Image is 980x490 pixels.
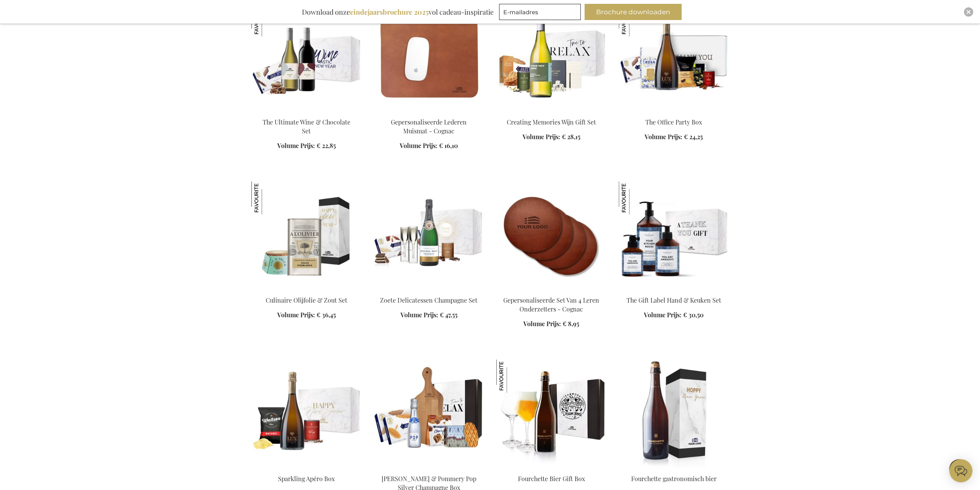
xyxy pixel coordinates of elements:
[619,181,652,214] img: The Gift Label Hand & Keuken Set
[496,286,606,293] a: Gepersonaliseerde Set Van 4 Leren Onderzetters - Cognac
[645,133,703,141] a: Volume Prijs: € 24,25
[645,118,702,126] a: The Office Party Box
[317,311,336,319] span: € 36,45
[374,359,484,467] img: Sweet Delights & Pommery Pop Silver Champagne Box
[251,464,362,471] a: Sparkling Apero Box
[627,296,721,304] a: The Gift Label Hand & Keuken Set
[374,181,484,289] img: Sweet Delights Champagne Set
[619,359,729,467] img: Fourchette beer 75 cl
[251,108,362,115] a: Beer Apéro Gift Box The Ultimate Wine & Chocolate Set
[278,474,335,482] a: Sparkling Apéro Box
[251,3,362,111] img: Beer Apéro Gift Box
[277,141,336,150] a: Volume Prijs: € 22,85
[374,464,484,471] a: Sweet Delights & Pommery Pop Silver Champagne Box
[266,296,347,304] a: Culinaire Olijfolie & Zout Set
[499,4,583,22] form: marketing offers and promotions
[562,133,580,141] span: € 28,15
[964,7,973,17] div: Close
[523,133,560,141] span: Volume Prijs:
[684,133,703,141] span: € 24,25
[298,4,497,20] div: Download onze vol cadeau-inspiratie
[507,118,596,126] a: Creating Memories Wijn Gift Set
[523,320,579,328] a: Volume Prijs: € 8,95
[683,311,704,319] span: € 30,50
[277,311,336,320] a: Volume Prijs: € 36,45
[400,141,437,150] span: Volume Prijs:
[499,4,581,20] input: E-mailadres
[440,311,457,319] span: € 47,55
[619,286,729,293] a: The Gift Label Hand & Kitchen Set The Gift Label Hand & Keuken Set
[496,181,606,289] img: Gepersonaliseerde Set Van 4 Leren Onderzetters - Cognac
[644,311,682,319] span: Volume Prijs:
[317,141,336,150] span: € 22,85
[619,464,729,471] a: Fourchette beer 75 cl
[400,141,458,150] a: Volume Prijs: € 16,10
[374,108,484,115] a: Leather Mouse Pad - Cognac
[563,320,579,328] span: € 8,95
[251,181,362,289] img: Olive & Salt Culinary Set
[645,133,682,141] span: Volume Prijs:
[400,311,438,319] span: Volume Prijs:
[496,464,606,471] a: Fourchette Beer Gift Box Fourchette Bier Gift Box
[251,181,285,214] img: Culinaire Olijfolie & Zout Set
[585,4,682,20] button: Brochure downloaden
[966,10,971,14] img: Close
[391,118,467,135] a: Gepersonaliseerde Lederen Muismat - Cognac
[518,474,585,482] a: Fourchette Bier Gift Box
[496,108,606,115] a: Personalised White Wine
[496,359,606,467] img: Fourchette Beer Gift Box
[949,459,972,482] iframe: belco-activator-frame
[374,3,484,111] img: Leather Mouse Pad - Cognac
[263,118,350,135] a: The Ultimate Wine & Chocolate Set
[523,320,561,328] span: Volume Prijs:
[619,3,729,111] img: The Office Party Box
[374,286,484,293] a: Sweet Delights Champagne Set
[400,311,457,320] a: Volume Prijs: € 47,55
[277,311,315,319] span: Volume Prijs:
[496,3,606,111] img: Personalised White Wine
[251,286,362,293] a: Olive & Salt Culinary Set Culinaire Olijfolie & Zout Set
[644,311,704,320] a: Volume Prijs: € 30,50
[350,7,429,17] b: eindejaarsbrochure 2025
[523,133,580,141] a: Volume Prijs: € 28,15
[619,181,729,289] img: The Gift Label Hand & Kitchen Set
[619,108,729,115] a: The Office Party Box The Office Party Box
[251,359,362,467] img: Sparkling Apero Box
[277,141,315,150] span: Volume Prijs:
[503,296,599,313] a: Gepersonaliseerde Set Van 4 Leren Onderzetters - Cognac
[631,474,717,482] a: Fourchette gastronomisch bier
[439,141,458,150] span: € 16,10
[496,359,529,392] img: Fourchette Bier Gift Box
[380,296,477,304] a: Zoete Delicatessen Champagne Set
